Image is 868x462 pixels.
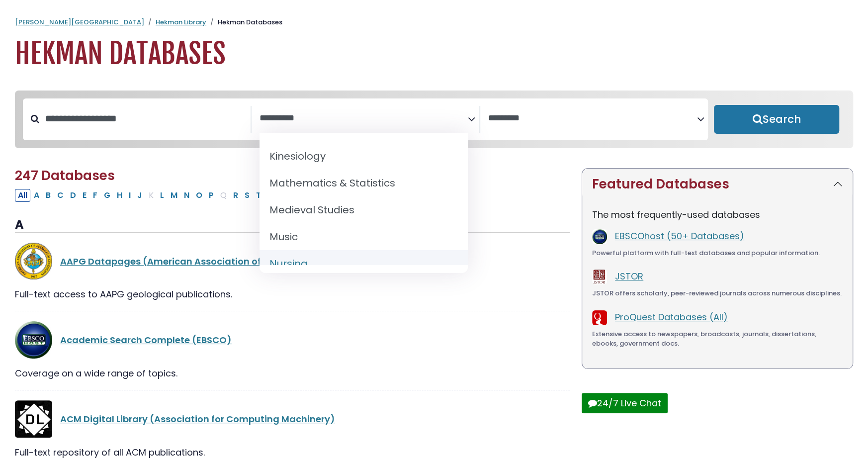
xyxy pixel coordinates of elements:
[39,110,251,127] input: Search database by title or keyword
[592,208,843,221] p: The most frequently-used databases
[260,143,468,170] li: Kinesiology
[714,105,839,134] button: Submit for Search Results
[15,287,570,301] div: Full-text access to AAPG geological publications.
[260,170,468,196] li: Mathematics & Statistics
[592,248,843,258] div: Powerful platform with full-text databases and popular information.
[615,270,643,282] a: JSTOR
[253,189,264,202] button: Filter Results T
[15,17,144,27] a: [PERSON_NAME][GEOGRAPHIC_DATA]
[15,37,853,71] h1: Hekman Databases
[31,189,42,202] button: Filter Results A
[582,169,853,200] button: Featured Databases
[260,113,468,124] textarea: Search
[15,188,350,201] div: Alpha-list to filter by first letter of database name
[60,334,232,346] a: Academic Search Complete (EBSCO)
[157,189,167,202] button: Filter Results L
[15,446,570,459] div: Full-text repository of all ACM publications.
[615,311,728,323] a: ProQuest Databases (All)
[592,288,843,298] div: JSTOR offers scholarly, peer-reviewed journals across numerous disciplines.
[260,250,468,277] li: Nursing
[15,167,115,185] span: 247 Databases
[592,329,843,349] div: Extensive access to newspapers, broadcasts, journals, dissertations, ebooks, government docs.
[582,393,668,413] button: 24/7 Live Chat
[90,189,100,202] button: Filter Results F
[488,113,696,124] textarea: Search
[15,189,30,202] button: All
[230,189,241,202] button: Filter Results R
[242,189,253,202] button: Filter Results S
[114,189,125,202] button: Filter Results H
[260,223,468,250] li: Music
[15,218,570,233] h3: A
[206,189,217,202] button: Filter Results P
[134,189,145,202] button: Filter Results J
[193,189,205,202] button: Filter Results O
[43,189,54,202] button: Filter Results B
[80,189,89,202] button: Filter Results E
[15,17,853,27] nav: breadcrumb
[101,189,113,202] button: Filter Results G
[156,17,206,27] a: Hekman Library
[15,367,570,380] div: Coverage on a wide range of topics.
[206,17,282,27] li: Hekman Databases
[260,196,468,223] li: Medieval Studies
[54,189,67,202] button: Filter Results C
[60,413,335,425] a: ACM Digital Library (Association for Computing Machinery)
[126,189,134,202] button: Filter Results I
[15,91,853,148] nav: Search filters
[168,189,180,202] button: Filter Results M
[60,255,368,268] a: AAPG Datapages (American Association of Petroleum Geologists)
[615,230,744,242] a: EBSCOhost (50+ Databases)
[181,189,192,202] button: Filter Results N
[67,189,79,202] button: Filter Results D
